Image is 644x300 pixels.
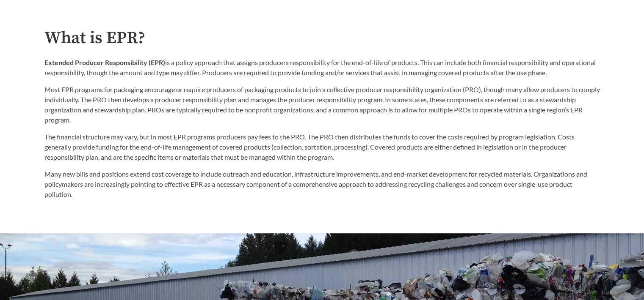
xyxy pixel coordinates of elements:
p: is a policy approach that assigns producers responsibility for the end-of-life of products. This ... [44,57,600,78]
p: The financial structure may vary, but in most EPR programs producers pay fees to the PRO. The PRO... [44,132,600,162]
strong: Extended Producer Responsibility (EPR) [44,58,165,66]
h2: What is EPR? [44,29,600,48]
p: Most EPR programs for packaging encourage or require producers of packaging products to join a co... [44,85,600,125]
p: Many new bills and positions extend cost coverage to include outreach and education, infrastructu... [44,169,600,199]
